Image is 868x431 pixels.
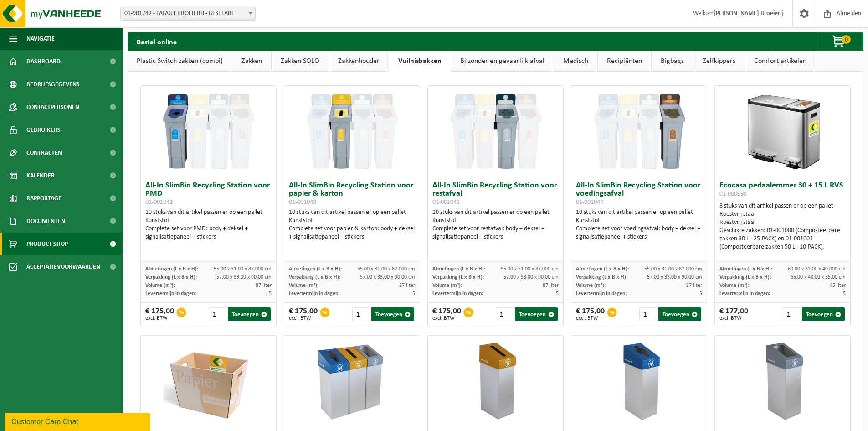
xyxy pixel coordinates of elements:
div: 8 stuks van dit artikel passen er op een pallet [719,202,846,251]
span: Bedrijfsgegevens [26,73,80,96]
div: Kunststof [576,217,702,225]
input: 1 [783,307,801,321]
span: Verpakking (L x B x H): [719,275,771,280]
span: Verpakking (L x B x H): [432,275,484,280]
span: 5 [699,291,702,296]
a: Zakken SOLO [272,51,329,72]
div: Roestvrij staal [719,210,846,218]
iframe: chat widget [5,411,152,431]
span: 01-001042 [145,199,173,206]
h3: All-In SlimBin Recycling Station voor PMD [145,182,272,206]
span: Verpakking (L x B x H): [576,275,627,280]
strong: [PERSON_NAME] Broeierij [714,10,783,17]
span: 01-001044 [576,199,603,206]
span: excl. BTW [719,316,748,321]
span: 01-000998 [719,191,747,197]
img: 01-001041 [450,86,541,177]
span: Documenten [26,210,65,233]
span: Contracten [26,141,62,164]
div: Kunststof [289,217,415,225]
span: 5 [843,291,846,296]
input: 1 [496,307,514,321]
span: Afmetingen (L x B x H): [576,266,629,272]
div: Complete set voor restafval: body + deksel + signalisatiepaneel + stickers [432,225,559,241]
div: € 175,00 [432,307,461,321]
div: € 175,00 [145,307,174,321]
h3: Ecocasa pedaalemmer 30 + 15 L RVS [719,182,846,200]
span: Verpakking (L x B x H): [289,275,340,280]
span: Afmetingen (L x B x H): [432,266,485,272]
span: 01-901742 - LAFAUT BROEIERIJ - BESELARE [120,7,256,21]
span: 57.00 x 33.00 x 90.00 cm [360,275,415,280]
span: 87 liter [256,283,272,288]
a: Plastic Switch zakken (combi) [128,51,232,72]
span: Afmetingen (L x B x H): [719,266,772,272]
div: 10 stuks van dit artikel passen er op een pallet [432,208,559,241]
span: Afmetingen (L x B x H): [145,266,198,272]
a: Bigbags [652,51,693,72]
span: Volume (m³): [289,283,318,288]
img: 02-014089 [737,336,828,427]
a: Zakken [232,51,271,72]
span: Volume (m³): [145,283,175,288]
div: Kunststof [145,217,272,225]
span: Volume (m³): [432,283,462,288]
div: € 175,00 [576,307,605,321]
span: 57.00 x 33.00 x 90.00 cm [216,275,272,280]
h3: All-In SlimBin Recycling Station voor voedingsafval [576,182,702,206]
a: Medisch [554,51,597,72]
span: 01-001041 [432,199,460,206]
span: Navigatie [26,27,55,50]
button: Toevoegen [802,307,845,321]
span: 57.00 x 33.00 x 90.00 cm [647,275,702,280]
span: Levertermijn in dagen: [145,291,196,296]
span: 55.00 x 31.00 x 87.000 cm [357,266,415,272]
div: Complete set voor PMD: body + deksel + signalisatiepaneel + stickers [145,225,272,241]
span: 5 [269,291,272,296]
img: 01-000670 [307,336,398,427]
span: Gebruikers [26,119,61,141]
div: Complete set voor papier & karton: body + deksel + signalisatiepaneel + stickers [289,225,415,241]
div: Complete set voor voedingsafval: body + deksel + signalisatiepaneel + stickers [576,225,702,241]
div: Geschikte zakken: 01-001000 (Composteerbare zakken 30 L - 25-PACK) en 01-001001 (Composteerbare z... [719,227,846,251]
a: Zelfkippers [693,51,745,72]
img: 02-014091 [450,336,541,427]
span: 0 [842,35,851,44]
div: 10 stuks van dit artikel passen er op een pallet [576,208,702,241]
span: 5 [556,291,559,296]
span: 55.00 x 31.00 x 87.000 cm [644,266,702,272]
a: Vuilnisbakken [389,51,451,72]
a: Bijzonder en gevaarlijk afval [451,51,554,72]
span: Verpakking (L x B x H): [145,275,197,280]
span: 5 [412,291,415,296]
img: 01-001043 [307,86,398,177]
a: Comfort artikelen [745,51,816,72]
span: excl. BTW [145,316,174,321]
h3: All-In SlimBin Recycling Station voor papier & karton [289,182,415,206]
span: Volume (m³): [576,283,606,288]
input: 1 [209,307,227,321]
button: Toevoegen [658,307,701,321]
span: Acceptatievoorwaarden [26,255,100,278]
span: Levertermijn in dagen: [719,291,770,296]
span: Volume (m³): [719,283,749,288]
h2: Bestel online [128,32,186,50]
span: Rapportage [26,187,62,210]
span: Kalender [26,164,55,187]
h3: All-In SlimBin Recycling Station voor restafval [432,182,559,206]
div: € 175,00 [289,307,318,321]
span: Afmetingen (L x B x H): [289,266,342,272]
a: Zakkenhouder [329,51,389,72]
span: 55.00 x 31.00 x 87.000 cm [214,266,272,272]
div: 10 stuks van dit artikel passen er op een pallet [289,208,415,241]
span: 01-001043 [289,199,316,206]
div: Roestvrij staal [719,218,846,227]
span: 65.00 x 40.00 x 55.00 cm [791,275,846,280]
span: Contactpersonen [26,96,79,119]
span: Levertermijn in dagen: [432,291,483,296]
button: Toevoegen [228,307,271,321]
span: 87 liter [543,283,559,288]
img: 01-000263 [163,336,254,427]
img: 02-014090 [594,336,685,427]
a: Recipiënten [598,51,651,72]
